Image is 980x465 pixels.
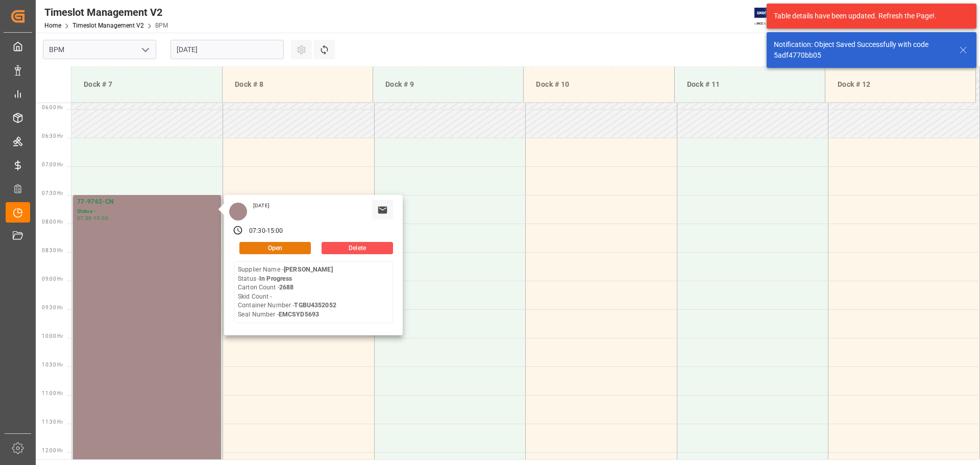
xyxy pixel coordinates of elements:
[93,216,108,221] div: 15:00
[381,75,515,94] div: Dock # 9
[238,265,336,319] div: Supplier Name - Status - Carton Count - Skid Count - Container Number - Seal Number -
[77,197,217,207] div: 77-9762-CN
[44,5,168,20] div: Timeslot Management V2
[77,207,217,216] div: Status -
[754,8,790,26] img: Exertis%20JAM%20-%20Email%20Logo.jpg_1722504956.jpg
[42,362,63,368] span: 10:30 Hr
[532,75,666,94] div: Dock # 10
[239,242,311,254] button: Open
[284,266,333,273] b: [PERSON_NAME]
[279,284,294,291] b: 2688
[231,75,364,94] div: Dock # 8
[265,227,267,236] div: -
[92,216,93,221] div: -
[42,276,63,282] span: 09:00 Hr
[294,302,336,309] b: TGBU4352052
[137,42,153,58] button: open menu
[42,133,63,139] span: 06:30 Hr
[42,162,63,167] span: 07:00 Hr
[42,390,63,396] span: 11:00 Hr
[774,39,949,61] div: Notification: Object Saved Successfully with code 5adf4770bb05
[42,190,63,196] span: 07:30 Hr
[834,75,967,94] div: Dock # 12
[322,242,393,254] button: Delete
[249,227,265,236] div: 07:30
[42,248,63,253] span: 08:30 Hr
[44,22,61,29] a: Home
[250,202,273,209] div: [DATE]
[683,75,817,94] div: Dock # 11
[42,333,63,339] span: 10:00 Hr
[267,227,283,236] div: 15:00
[42,305,63,310] span: 09:30 Hr
[279,311,319,318] b: EMCSYD5693
[42,419,63,425] span: 11:30 Hr
[170,40,284,59] input: DD.MM.YYYY
[259,275,292,282] b: In Progress
[42,448,63,453] span: 12:00 Hr
[43,40,156,59] input: Type to search/select
[72,22,144,29] a: Timeslot Management V2
[774,11,962,21] div: Table details have been updated. Refresh the Page!.
[80,75,214,94] div: Dock # 7
[77,216,92,221] div: 07:30
[42,219,63,225] span: 08:00 Hr
[42,105,63,110] span: 06:00 Hr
